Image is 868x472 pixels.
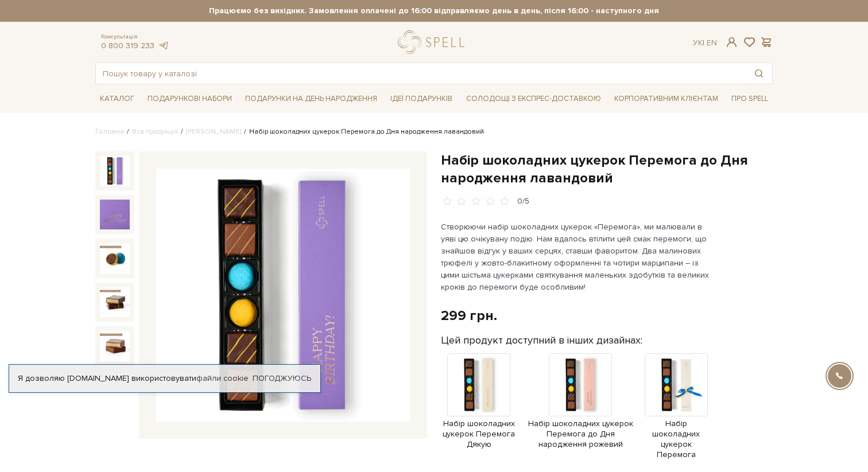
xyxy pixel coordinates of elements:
[96,63,746,84] input: Пошук товару у каталозі
[9,373,320,384] div: Я дозволяю [DOMAIN_NAME] використовувати
[441,307,497,325] div: 299 грн.
[186,127,241,136] a: [PERSON_NAME]
[100,287,130,317] img: Набір шоколадних цукерок Перемога до Дня народження лавандовий
[707,38,717,48] a: En
[100,243,130,273] img: Набір шоколадних цукерок Перемога до Дня народження лавандовий
[241,90,382,108] a: Подарунки на День народження
[441,379,517,450] a: Набір шоколадних цукерок Перемога Дякую
[549,353,612,416] img: Продукт
[101,41,154,50] a: 0 800 319 233
[398,30,470,54] a: logo
[645,353,708,416] img: Продукт
[100,156,130,186] img: Набір шоколадних цукерок Перемога до Дня народження лавандовий
[196,373,249,383] a: файли cookie
[703,38,704,48] span: |
[95,6,773,16] strong: Працюємо без вихідних. Замовлення оплачені до 16:00 відправляємо день в день, після 16:00 - насту...
[447,353,510,416] img: Продукт
[156,169,410,422] img: Набір шоколадних цукерок Перемога до Дня народження лавандовий
[441,221,710,293] p: Створюючи набір шоколадних цукерок «Перемога», ми малювали в уяві цю очікувану подію. Нам вдалось...
[157,41,169,50] a: telegram
[644,419,708,461] span: Набір шоколадних цукерок Перемога
[462,89,606,108] a: Солодощі з експрес-доставкою
[523,419,638,450] span: Набір шоколадних цукерок Перемога до Дня народження рожевий
[386,90,457,108] a: Ідеї подарунків
[644,379,708,460] a: Набір шоколадних цукерок Перемога
[101,33,169,41] span: Консультація:
[727,90,773,108] a: Про Spell
[100,331,130,361] img: Набір шоколадних цукерок Перемога до Дня народження лавандовий
[100,200,130,229] img: Набір шоколадних цукерок Перемога до Дня народження лавандовий
[746,63,772,84] button: Пошук товару у каталозі
[253,373,311,384] a: Погоджуюсь
[95,90,139,108] a: Каталог
[693,38,717,48] div: Ук
[95,127,124,136] a: Головна
[441,151,773,187] h1: Набір шоколадних цукерок Перемога до Дня народження лавандовий
[441,334,642,347] label: Цей продукт доступний в інших дизайнах:
[610,90,723,108] a: Корпоративним клієнтам
[241,127,484,137] li: Набір шоколадних цукерок Перемога до Дня народження лавандовий
[523,379,638,450] a: Набір шоколадних цукерок Перемога до Дня народження рожевий
[517,196,529,207] div: 0/5
[143,90,237,108] a: Подарункові набори
[132,127,178,136] a: Вся продукція
[441,419,517,450] span: Набір шоколадних цукерок Перемога Дякую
